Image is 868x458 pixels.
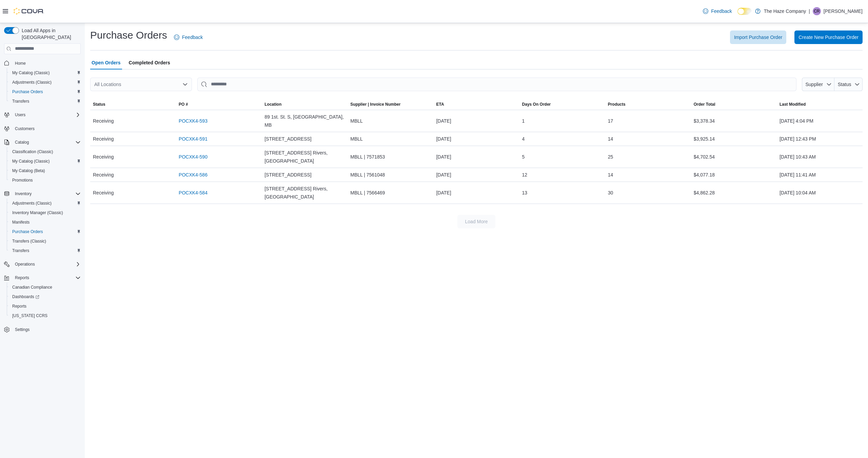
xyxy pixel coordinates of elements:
[7,301,83,311] button: Reports
[179,135,208,143] a: POCXK4-591
[12,304,26,309] span: Reports
[9,69,53,77] a: My Catalog (Classic)
[1,58,83,68] button: Home
[264,102,281,107] div: Location
[264,113,345,129] span: 89 1st. St. S, [GEOGRAPHIC_DATA], MB
[12,229,43,234] span: Purchase Orders
[9,157,81,165] span: My Catalog (Classic)
[7,199,83,208] button: Adjustments (Classic)
[15,112,25,118] span: Users
[691,99,777,110] button: Order Total
[15,61,26,66] span: Home
[7,227,83,236] button: Purchase Orders
[9,167,81,175] span: My Catalog (Beta)
[12,159,50,164] span: My Catalog (Classic)
[9,88,46,96] a: Purchase Orders
[350,102,400,107] span: Supplier | Invoice Number
[7,68,83,78] button: My Catalog (Classic)
[9,283,81,291] span: Canadian Compliance
[12,238,46,244] span: Transfers (Classic)
[179,153,208,161] a: POCXK4-590
[9,312,81,320] span: Washington CCRS
[176,99,262,110] button: PO #
[12,285,52,290] span: Canadian Compliance
[777,186,863,200] div: [DATE] 10:04 AM
[12,111,28,119] button: Users
[12,325,81,334] span: Settings
[9,209,81,217] span: Inventory Manager (Classic)
[780,102,806,107] span: Last Modified
[93,171,114,179] span: Receiving
[12,260,38,268] button: Operations
[522,135,525,143] span: 4
[9,69,81,77] span: My Catalog (Classic)
[9,199,81,207] span: Adjustments (Classic)
[197,78,796,91] input: This is a search bar. After typing your query, hit enter to filter the results lower in the page.
[15,327,29,332] span: Settings
[433,186,519,200] div: [DATE]
[12,138,32,146] button: Catalog
[1,124,83,133] button: Customers
[608,189,613,197] span: 30
[12,190,34,198] button: Inventory
[4,56,81,352] nav: Complex example
[12,294,39,299] span: Dashboards
[777,114,863,128] div: [DATE] 4:04 PM
[14,8,44,15] img: Cova
[522,189,528,197] span: 13
[9,302,29,310] a: Reports
[12,168,45,173] span: My Catalog (Beta)
[798,34,859,41] span: Create New Purchase Order
[179,102,188,107] span: PO #
[7,175,83,185] button: Promotions
[522,153,525,161] span: 5
[737,8,752,15] input: Dark Mode
[7,311,83,320] button: [US_STATE] CCRS
[694,102,715,107] span: Order Total
[824,7,863,15] p: [PERSON_NAME]
[457,215,495,228] button: Load More
[433,114,519,128] div: [DATE]
[764,7,806,15] p: The Haze Company
[262,99,348,110] button: Location
[348,168,433,182] div: MBLL | 7561048
[7,97,83,106] button: Transfers
[12,220,29,225] span: Manifests
[12,111,81,119] span: Users
[15,191,32,196] span: Inventory
[806,82,823,87] span: Supplier
[90,99,176,110] button: Status
[15,262,35,267] span: Operations
[9,218,81,226] span: Manifests
[9,176,81,184] span: Promotions
[7,217,83,227] button: Manifests
[171,30,205,44] a: Feedback
[9,148,81,156] span: Classification (Classic)
[794,30,863,44] button: Create New Purchase Order
[12,248,29,253] span: Transfers
[814,7,820,15] span: CR
[802,78,834,91] button: Supplier
[93,153,114,161] span: Receiving
[9,218,32,226] a: Manifests
[7,208,83,217] button: Inventory Manager (Classic)
[9,88,81,96] span: Purchase Orders
[12,190,81,198] span: Inventory
[15,126,35,131] span: Customers
[7,78,83,87] button: Adjustments (Classic)
[9,148,56,156] a: Classification (Classic)
[19,27,81,41] span: Load All Apps in [GEOGRAPHIC_DATA]
[9,293,42,301] a: Dashboards
[777,132,863,146] div: [DATE] 12:43 PM
[433,168,519,182] div: [DATE]
[12,89,43,95] span: Purchase Orders
[605,99,691,110] button: Products
[433,99,519,110] button: ETA
[12,124,81,133] span: Customers
[9,157,53,165] a: My Catalog (Classic)
[264,171,311,179] span: [STREET_ADDRESS]
[711,8,732,15] span: Feedback
[1,138,83,147] button: Catalog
